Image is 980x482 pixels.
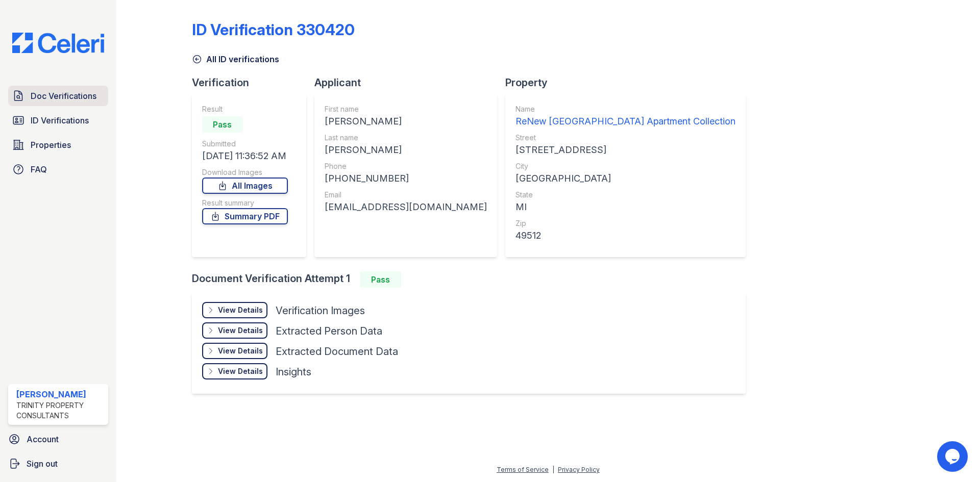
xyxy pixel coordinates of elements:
div: Extracted Person Data [276,324,382,338]
img: CE_Logo_Blue-a8612792a0a2168367f1c8372b55b34899dd931a85d93a1a3d3e32e68fde9ad4.png [4,33,112,53]
div: [PERSON_NAME] [325,143,487,157]
span: ID Verifications [31,114,89,126]
a: All ID verifications [192,53,279,65]
div: Download Images [202,167,288,177]
span: FAQ [31,163,47,175]
div: Phone [325,161,487,171]
span: Doc Verifications [31,90,96,102]
div: City [516,161,736,171]
div: View Details [218,346,263,356]
a: Properties [8,135,108,155]
span: Properties [31,139,71,151]
div: First name [325,104,487,114]
a: Account [4,429,112,449]
div: Submitted [202,139,288,149]
div: Document Verification Attempt 1 [192,271,754,288]
div: MI [516,200,736,214]
div: View Details [218,366,263,376]
div: Result [202,104,288,114]
a: Doc Verifications [8,86,108,106]
a: ID Verifications [8,110,108,131]
a: FAQ [8,159,108,180]
div: [PHONE_NUMBER] [325,171,487,186]
div: Name [516,104,736,114]
div: [GEOGRAPHIC_DATA] [516,171,736,186]
span: Sign out [27,458,58,470]
div: [EMAIL_ADDRESS][DOMAIN_NAME] [325,200,487,214]
div: | [552,466,554,473]
a: Terms of Service [497,466,549,473]
div: Result summary [202,198,288,208]
div: [PERSON_NAME] [325,114,487,129]
div: Insights [276,365,311,379]
div: [DATE] 11:36:52 AM [202,149,288,163]
a: Name ReNew [GEOGRAPHIC_DATA] Apartment Collection [516,104,736,129]
div: Extracted Document Data [276,344,398,359]
div: State [516,190,736,200]
div: Property [505,75,754,90]
div: Zip [516,218,736,229]
div: Email [325,190,487,200]
a: Privacy Policy [558,466,600,473]
div: Applicant [314,75,505,90]
div: Pass [360,271,401,288]
div: Verification Images [276,303,365,318]
iframe: chat widget [937,441,970,472]
div: Street [516,133,736,143]
div: Trinity Property Consultants [16,400,104,421]
div: View Details [218,325,263,336]
div: [STREET_ADDRESS] [516,143,736,157]
span: Account [27,433,59,445]
div: 49512 [516,229,736,243]
div: ReNew [GEOGRAPHIC_DATA] Apartment Collection [516,114,736,129]
a: Sign out [4,453,112,474]
div: Last name [325,133,487,143]
div: View Details [218,305,263,315]
div: Verification [192,75,314,90]
a: All Images [202,177,288,194]
div: Pass [202,116,243,133]
div: [PERSON_NAME] [16,388,104,400]
a: Summary PDF [202,208,288,224]
div: ID Verification 330420 [192,20,355,39]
